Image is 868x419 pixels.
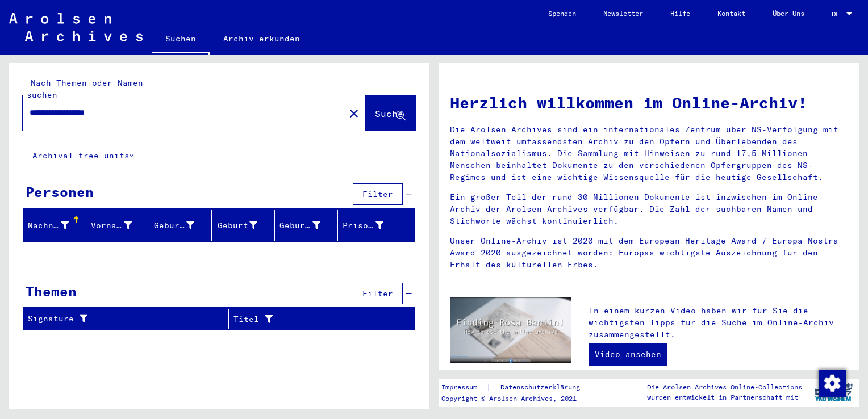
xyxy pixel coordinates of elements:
[91,216,149,234] div: Vorname
[589,305,848,341] p: In einem kurzen Video haben wir für Sie die wichtigsten Tipps für die Suche im Online-Archiv zusa...
[27,78,143,100] mat-label: Nach Themen oder Namen suchen
[441,382,486,393] a: Impressum
[353,183,403,205] button: Filter
[28,313,214,325] div: Signature
[154,216,212,234] div: Geburtsname
[279,216,337,234] div: Geburtsdatum
[216,216,274,234] div: Geburt‏
[647,382,802,392] p: Die Arolsen Archives Online-Collections
[589,343,667,366] a: Video ansehen
[26,182,94,202] div: Personen
[275,209,338,241] mat-header-cell: Geburtsdatum
[86,209,149,241] mat-header-cell: Vorname
[152,25,210,55] a: Suchen
[818,369,845,396] div: Zustimmung ändern
[28,216,86,234] div: Nachname
[347,107,361,120] mat-icon: close
[233,310,401,328] div: Titel
[9,13,143,41] img: Arolsen_neg.svg
[362,288,393,299] span: Filter
[441,382,594,393] div: |
[375,108,403,119] span: Suche
[832,10,844,18] span: DE
[212,209,275,241] mat-header-cell: Geburt‏
[819,370,846,397] img: Zustimmung ändern
[365,95,415,131] button: Suche
[812,378,855,407] img: yv_logo.png
[210,25,314,52] a: Archiv erkunden
[353,283,403,304] button: Filter
[279,220,320,232] div: Geburtsdatum
[91,220,132,232] div: Vorname
[216,220,257,232] div: Geburt‏
[26,281,77,301] div: Themen
[338,209,414,241] mat-header-cell: Prisoner #
[647,392,802,403] p: wurden entwickelt in Partnerschaft mit
[450,235,848,271] p: Unser Online-Archiv ist 2020 mit dem European Heritage Award / Europa Nostra Award 2020 ausgezeic...
[450,297,571,363] img: video.jpg
[450,91,848,115] h1: Herzlich willkommen im Online-Archiv!
[491,382,594,393] a: Datenschutzerklärung
[149,209,212,241] mat-header-cell: Geburtsname
[343,102,365,124] button: Clear
[23,145,143,166] button: Archival tree units
[154,220,195,232] div: Geburtsname
[343,216,400,234] div: Prisoner #
[28,310,228,328] div: Signature
[450,124,848,183] p: Die Arolsen Archives sind ein internationales Zentrum über NS-Verfolgung mit dem weltweit umfasse...
[450,191,848,227] p: Ein großer Teil der rund 30 Millionen Dokumente ist inzwischen im Online-Archiv der Arolsen Archi...
[23,209,86,241] mat-header-cell: Nachname
[441,393,594,404] p: Copyright © Arolsen Archives, 2021
[362,189,393,199] span: Filter
[343,220,383,232] div: Prisoner #
[28,220,69,232] div: Nachname
[233,313,387,325] div: Titel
